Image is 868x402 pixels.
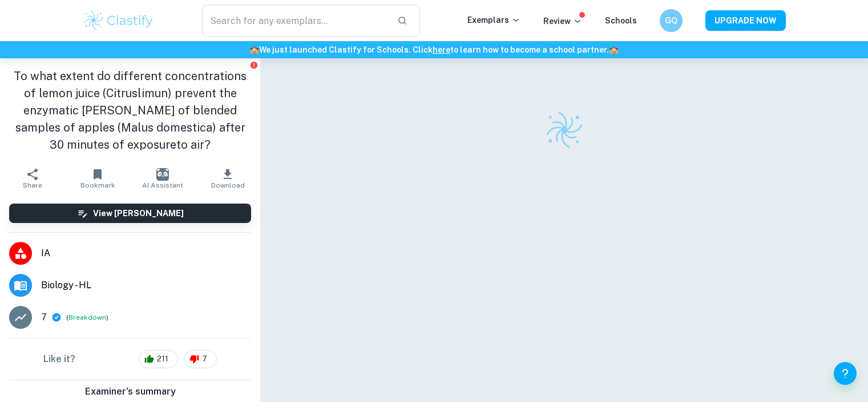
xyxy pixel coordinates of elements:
span: Download [211,181,245,189]
button: View [PERSON_NAME] [9,204,251,223]
span: Share [23,181,42,189]
input: Search for any exemplars... [202,5,389,37]
button: Help and Feedback [834,362,857,385]
a: Schools [605,16,637,25]
h1: To what extent do different concentrations of lemon juice (Citruslimun) prevent the enzymatic [PE... [9,67,251,153]
img: Clastify logo [544,110,584,150]
span: 🏫 [609,45,619,54]
p: Exemplars [467,14,520,26]
h6: Examiner's summary [5,385,256,399]
div: 7 [184,350,217,368]
button: Bookmark [65,162,130,194]
span: IA [41,246,251,260]
h6: We just launched Clastify for Schools. Click to learn how to become a school partner. [2,43,866,56]
button: GQ [660,9,683,32]
button: Breakdown [68,312,106,323]
button: AI Assistant [130,162,195,194]
span: AI Assistant [142,181,183,189]
img: Clastify logo [83,9,155,32]
h6: View [PERSON_NAME] [93,207,184,220]
h6: Like it? [43,352,75,366]
button: UPGRADE NOW [705,10,786,31]
span: 7 [196,353,213,365]
img: AI Assistant [156,168,169,181]
span: Bookmark [80,181,115,189]
p: Review [543,15,582,27]
button: Download [195,162,260,194]
div: 211 [139,350,178,368]
p: 7 [41,311,47,324]
span: Biology - HL [41,278,251,292]
span: 211 [151,353,175,365]
h6: GQ [664,14,677,27]
a: here [433,45,450,54]
span: 🏫 [249,45,259,54]
button: Report issue [249,61,258,69]
span: ( ) [66,312,108,323]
